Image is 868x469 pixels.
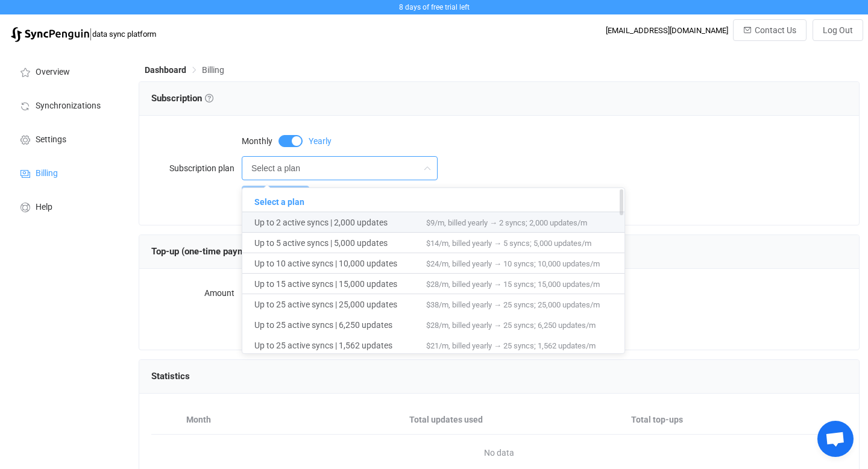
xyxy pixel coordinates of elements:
span: Up to 25 active syncs | 1,562 updates [254,335,426,356]
span: 8 days of free trial left [399,3,470,11]
div: Month [180,413,403,427]
span: $24/m, billed yearly → 10 syncs; 10,000 updates/m [426,259,600,268]
span: Overview [36,68,70,77]
span: Up to 5 active syncs | 5,000 updates [254,233,426,253]
span: Monthly [242,137,272,145]
span: Log Out [823,25,853,35]
span: Settings [36,135,66,145]
label: Amount [151,281,242,305]
div: [EMAIL_ADDRESS][DOMAIN_NAME] [606,26,728,35]
div: Total updates used [403,413,625,427]
div: Total top-ups [625,413,847,427]
a: |data sync platform [11,25,156,42]
div: Breadcrumb [145,66,224,74]
span: $28/m, billed yearly → 25 syncs; 6,250 updates/m [426,321,596,330]
span: $14/m, billed yearly → 5 syncs; 5,000 updates/m [426,239,591,248]
a: Help [6,189,127,223]
button: Purchase [242,186,309,207]
span: $21/m, billed yearly → 25 syncs; 1,562 updates/m [426,341,596,350]
a: Overview [6,54,127,88]
span: $9/m, billed yearly → 2 syncs; 2,000 updates/m [426,218,587,227]
button: Log Out [813,19,863,41]
span: Billing [202,65,224,75]
span: Subscription [151,93,213,104]
span: Synchronizations [36,101,101,111]
span: Contact Us [755,25,796,35]
span: $28/m, billed yearly → 15 syncs; 15,000 updates/m [426,280,600,289]
span: Yearly [309,137,332,145]
span: Up to 2 active syncs | 2,000 updates [254,212,426,233]
span: Up to 25 active syncs | 25,000 updates [254,294,426,315]
input: Select a plan [242,156,438,180]
span: Billing [36,169,58,178]
a: Synchronizations [6,88,127,122]
img: syncpenguin.svg [11,27,89,42]
span: Top-up (one-time payment) [151,246,272,257]
span: Up to 25 active syncs | 6,250 updates [254,315,426,335]
span: | [89,25,92,42]
label: Subscription plan [151,156,242,180]
span: Up to 15 active syncs | 15,000 updates [254,274,426,294]
span: $38/m, billed yearly → 25 syncs; 25,000 updates/m [426,300,600,309]
button: Contact Us [733,19,807,41]
span: Select a plan [254,192,426,212]
a: Settings [6,122,127,156]
span: data sync platform [92,30,156,39]
a: Billing [6,156,127,189]
span: Up to 10 active syncs | 10,000 updates [254,253,426,274]
span: Dashboard [145,65,186,75]
div: Open chat [817,421,854,457]
span: Statistics [151,371,190,382]
span: Help [36,203,52,212]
